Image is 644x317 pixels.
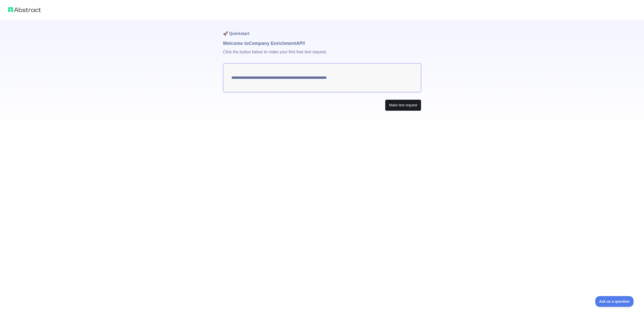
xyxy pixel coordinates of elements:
img: Abstract logo [8,6,41,13]
iframe: Toggle Customer Support [595,296,634,307]
button: Make test request [385,99,421,111]
h1: 🚀 Quickstart [223,20,421,40]
h1: Welcome to Company Enrichment API! [223,40,421,47]
p: Click the button below to make your first free test request. [223,47,421,63]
